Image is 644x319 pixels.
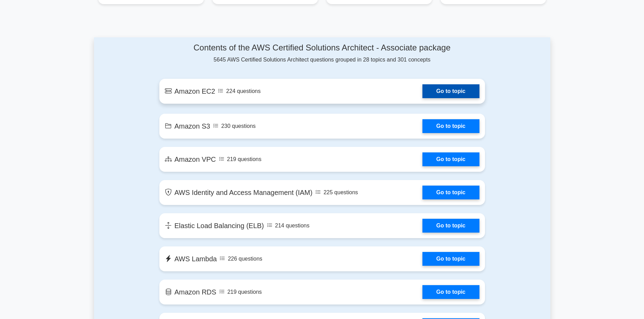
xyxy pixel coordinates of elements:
div: 5645 AWS Certified Solutions Architect questions grouped in 28 topics and 301 concepts [159,43,485,64]
h4: Contents of the AWS Certified Solutions Architect - Associate package [159,43,485,53]
a: Go to topic [422,252,479,266]
a: Go to topic [422,152,479,166]
a: Go to topic [422,285,479,299]
a: Go to topic [422,219,479,233]
a: Go to topic [422,84,479,98]
a: Go to topic [422,186,479,199]
a: Go to topic [422,119,479,133]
